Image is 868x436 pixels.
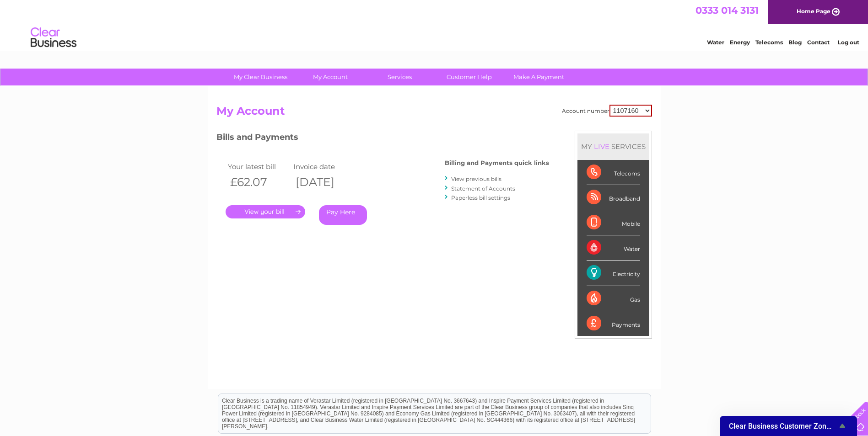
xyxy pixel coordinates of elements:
[729,420,848,431] button: Show survey - Clear Business Customer Zone Survey
[226,160,291,173] td: Your latest bill
[587,235,640,261] div: Water
[445,160,549,166] h4: Billing and Payments quick links
[587,261,640,286] div: Electricity
[695,5,759,16] a: 0333 014 3131
[587,210,640,235] div: Mobile
[587,185,640,210] div: Broadband
[362,69,437,85] a: Services
[216,131,549,147] h3: Bills and Payments
[291,160,357,173] td: Invoice date
[838,39,859,46] a: Log out
[587,286,640,311] div: Gas
[501,69,577,85] a: Make A Payment
[216,105,652,122] h2: My Account
[223,69,298,85] a: My Clear Business
[451,194,510,201] a: Paperless bill settings
[431,69,507,85] a: Customer Help
[587,160,640,185] div: Telecoms
[729,422,837,431] span: Clear Business Customer Zone Survey
[807,39,830,46] a: Contact
[226,173,291,191] th: £62.07
[30,24,77,52] img: logo.png
[707,39,724,46] a: Water
[587,311,640,336] div: Payments
[592,142,611,151] div: LIVE
[577,133,649,160] div: MY SERVICES
[319,205,367,225] a: Pay Here
[292,69,368,85] a: My Account
[218,5,651,44] div: Clear Business is a trading name of Verastar Limited (registered in [GEOGRAPHIC_DATA] No. 3667643...
[226,205,305,218] a: .
[451,185,515,192] a: Statement of Accounts
[291,173,357,191] th: [DATE]
[730,39,750,46] a: Energy
[788,39,802,46] a: Blog
[562,105,652,117] div: Account number
[451,175,501,182] a: View previous bills
[755,39,783,46] a: Telecoms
